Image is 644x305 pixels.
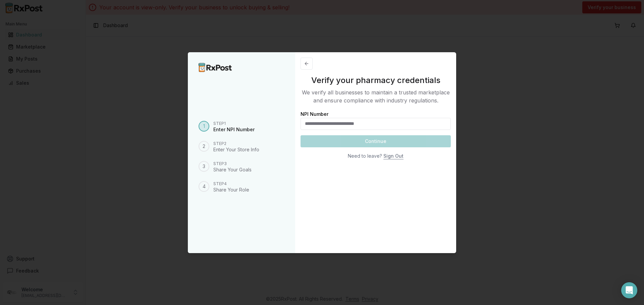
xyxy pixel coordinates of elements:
[213,126,255,133] div: Enter NPI Number
[199,63,232,72] img: RxPost Logo
[213,161,252,166] div: Step 3
[213,166,252,173] div: Share Your Goals
[213,121,255,126] div: Step 1
[383,150,404,162] button: Sign Out
[213,186,249,193] div: Share Your Role
[213,141,259,146] div: Step 2
[203,143,205,150] span: 2
[203,123,205,130] span: 1
[301,111,328,117] label: NPI Number
[213,181,249,186] div: Step 4
[203,183,206,190] span: 4
[213,146,259,153] div: Enter Your Store Info
[301,75,451,86] h3: Verify your pharmacy credentials
[301,88,451,104] p: We verify all businesses to maintain a trusted marketplace and ensure compliance with industry re...
[348,153,382,159] div: Need to leave?
[203,163,205,170] span: 3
